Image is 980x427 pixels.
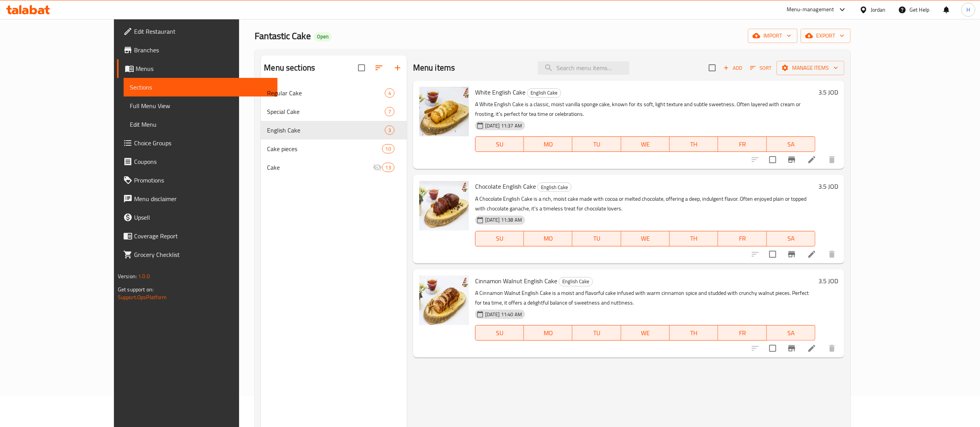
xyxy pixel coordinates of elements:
[770,139,812,150] span: SA
[118,292,167,302] a: Support.OpsPlatform
[475,275,557,287] span: Cinnamon Walnut English Cake
[782,150,801,169] button: Branch-specific-item
[782,245,801,263] button: Branch-specific-item
[527,233,569,244] span: MO
[475,231,524,246] button: SU
[382,163,394,172] div: items
[385,88,394,98] div: items
[538,183,571,192] span: English Cake
[124,78,277,96] a: Sections
[782,339,801,358] button: Branch-specific-item
[419,181,469,231] img: Chocolate English Cake
[475,100,815,119] p: A White English Cake is a classic, moist vanilla sponge cake, known for its soft, light texture a...
[718,325,766,341] button: FR
[134,138,271,148] span: Choice Groups
[777,61,844,75] button: Manage items
[382,145,394,153] span: 10
[419,87,469,136] img: White English Cake
[871,5,886,14] div: Jordan
[559,277,592,286] span: English Cake
[385,127,394,134] span: 3
[314,32,332,41] div: Open
[117,134,277,152] a: Choice Groups
[524,136,572,152] button: MO
[475,181,536,192] span: Chocolate English Cake
[475,325,524,341] button: SU
[314,33,332,40] span: Open
[783,63,838,73] span: Manage items
[134,213,271,222] span: Upsell
[823,150,841,169] button: delete
[130,120,271,129] span: Edit Menu
[134,157,271,166] span: Coupons
[264,62,315,74] h2: Menu sections
[385,108,394,115] span: 7
[130,101,271,110] span: Full Menu View
[575,327,618,339] span: TU
[117,227,277,245] a: Coverage Report
[413,62,455,74] h2: Menu items
[767,136,815,152] button: SA
[673,233,715,244] span: TH
[475,136,524,152] button: SU
[267,126,384,135] span: English Cake
[479,139,521,150] span: SU
[720,62,745,74] span: Add item
[385,90,394,97] span: 4
[527,88,561,97] span: English Cake
[670,325,718,341] button: TH
[261,121,406,139] div: English Cake3
[624,327,667,339] span: WE
[748,29,797,43] button: import
[136,64,271,73] span: Menus
[559,277,593,286] div: English Cake
[787,5,834,14] div: Menu-management
[750,64,772,72] span: Sort
[475,288,815,308] p: A Cinnamon Walnut English Cake is a moist and flavorful cake infused with warm cinnamon spice and...
[117,41,277,59] a: Branches
[807,344,816,353] a: Edit menu item
[267,107,384,116] span: Special Cake
[721,327,763,339] span: FR
[482,311,525,318] span: [DATE] 11:40 AM
[745,62,777,74] span: Sort items
[267,88,384,98] span: Regular Cake
[765,152,781,168] span: Select to update
[572,325,621,341] button: TU
[572,231,621,246] button: TU
[370,59,388,77] span: Sort sections
[722,64,743,72] span: Add
[670,136,718,152] button: TH
[134,231,271,241] span: Coverage Report
[575,139,618,150] span: TU
[524,325,572,341] button: MO
[624,139,667,150] span: WE
[138,271,150,281] span: 1.0.0
[720,62,745,74] button: Add
[475,86,525,98] span: White English Cake
[767,325,815,341] button: SA
[388,59,407,77] button: Add section
[807,250,816,259] a: Edit menu item
[385,126,394,135] div: items
[818,87,838,98] h6: 3.5 JOD
[255,27,311,45] span: Fantastic Cake
[621,325,670,341] button: WE
[807,31,844,41] span: export
[134,45,271,55] span: Branches
[117,208,277,227] a: Upsell
[261,102,406,121] div: Special Cake7
[373,163,382,172] svg: Inactive section
[353,60,370,76] span: Select all sections
[482,216,525,224] span: [DATE] 11:38 AM
[718,231,766,246] button: FR
[134,250,271,259] span: Grocery Checklist
[134,27,271,36] span: Edit Restaurant
[118,271,137,281] span: Version:
[721,139,763,150] span: FR
[823,245,841,263] button: delete
[624,233,667,244] span: WE
[621,231,670,246] button: WE
[538,61,629,75] input: search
